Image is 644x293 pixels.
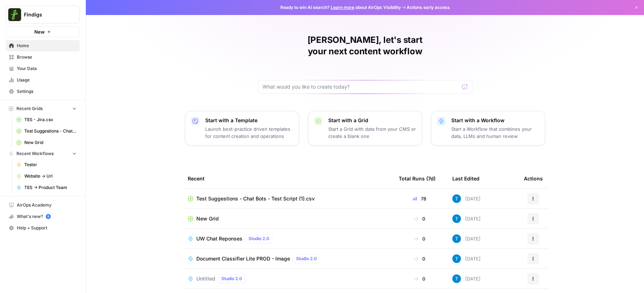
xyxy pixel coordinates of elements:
[13,159,80,170] a: Tester
[24,173,77,179] span: Website -> Url
[205,125,293,140] p: Launch best-practice driven templates for content creation and operations
[452,274,461,283] img: ef99asjrocz9zqlrt0wh11v979lp
[399,169,436,188] div: Total Runs (7d)
[6,148,80,159] button: Recent Workflows
[185,111,299,146] button: Start with a TemplateLaunch best-practice driven templates for content creation and operations
[34,28,45,35] span: New
[24,128,77,134] span: Test Suggestions - Chat Bots - Test Script (1).csv
[6,63,80,74] a: Your Data
[331,5,354,10] a: Learn more
[399,235,441,242] div: 0
[13,182,80,193] a: TES -> Product Team
[17,202,77,208] span: AirOps Academy
[6,222,80,234] button: Help + Support
[188,274,387,283] a: UntitledStudio 2.0
[24,116,77,123] span: TES - Jira.csv
[6,26,80,37] button: New
[24,162,77,168] span: Tester
[280,4,401,11] span: Ready to win AI search? about AirOps Visibility
[258,34,472,57] h1: [PERSON_NAME], let's start your next content workflow
[524,169,543,188] div: Actions
[196,215,219,222] span: New Grid
[196,195,315,202] span: Test Suggestions - Chat Bots - Test Script (1).csv
[6,103,80,114] button: Recent Grids
[399,275,441,282] div: 0
[6,51,80,63] a: Browse
[452,234,461,243] img: ef99asjrocz9zqlrt0wh11v979lp
[6,211,79,222] div: What's new?
[16,150,54,157] span: Recent Workflows
[196,275,215,282] span: Untitled
[452,194,481,203] div: [DATE]
[6,74,80,86] a: Usage
[6,199,80,211] a: AirOps Academy
[205,117,293,124] p: Start with a Template
[452,254,481,263] div: [DATE]
[308,111,422,146] button: Start with a GridStart a Grid with data from your CMS or create a blank one
[188,215,387,222] a: New Grid
[249,235,269,242] span: Studio 2.0
[262,83,459,90] input: What would you like to create today?
[221,275,242,282] span: Studio 2.0
[452,214,481,223] div: [DATE]
[6,211,80,222] button: What's new? 5
[17,65,77,72] span: Your Data
[188,195,387,202] a: Test Suggestions - Chat Bots - Test Script (1).csv
[188,234,387,243] a: UW Chat ReponsesStudio 2.0
[16,105,43,112] span: Recent Grids
[196,255,290,262] span: Document Classifier Lite PROD - Image
[328,125,416,140] p: Start a Grid with data from your CMS or create a blank one
[24,11,67,18] span: Findigs
[46,214,51,219] a: 5
[17,88,77,95] span: Settings
[17,43,77,49] span: Home
[6,6,80,24] button: Workspace: Findigs
[451,117,539,124] p: Start with a Workflow
[188,254,387,263] a: Document Classifier Lite PROD - ImageStudio 2.0
[6,40,80,51] a: Home
[407,4,450,11] span: Actions early access
[452,274,481,283] div: [DATE]
[47,215,49,218] text: 5
[196,235,242,242] span: UW Chat Reponses
[24,139,77,146] span: New Grid
[188,169,387,188] div: Recent
[13,125,80,137] a: Test Suggestions - Chat Bots - Test Script (1).csv
[399,195,441,202] div: 78
[431,111,545,146] button: Start with a WorkflowStart a Workflow that combines your data, LLMs and human review
[399,255,441,262] div: 0
[13,170,80,182] a: Website -> Url
[17,54,77,60] span: Browse
[296,255,317,262] span: Studio 2.0
[17,77,77,83] span: Usage
[24,184,77,191] span: TES -> Product Team
[452,194,461,203] img: ef99asjrocz9zqlrt0wh11v979lp
[6,86,80,97] a: Settings
[452,169,480,188] div: Last Edited
[328,117,416,124] p: Start with a Grid
[452,254,461,263] img: ef99asjrocz9zqlrt0wh11v979lp
[451,125,539,140] p: Start a Workflow that combines your data, LLMs and human review
[8,8,21,21] img: Findigs Logo
[452,234,481,243] div: [DATE]
[452,214,461,223] img: ef99asjrocz9zqlrt0wh11v979lp
[399,215,441,222] div: 0
[13,137,80,148] a: New Grid
[17,225,77,231] span: Help + Support
[13,114,80,125] a: TES - Jira.csv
